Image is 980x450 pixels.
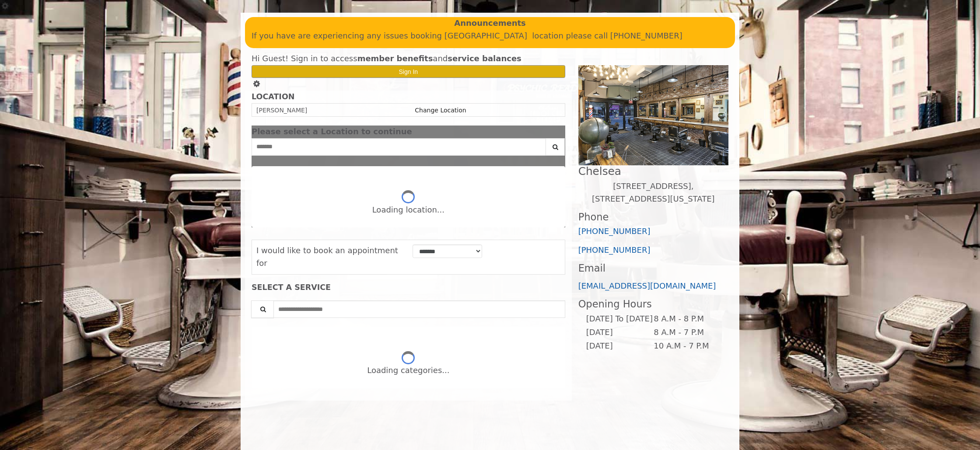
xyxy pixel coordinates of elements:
[578,165,728,177] h2: Chelsea
[454,17,526,30] b: Announcements
[448,54,521,63] b: service balances
[578,180,728,206] p: [STREET_ADDRESS],[STREET_ADDRESS][US_STATE]
[578,281,716,290] a: [EMAIL_ADDRESS][DOMAIN_NAME]
[252,283,565,292] div: SELECT A SERVICE
[252,127,412,136] span: Please select a Location to continue
[586,326,653,339] td: [DATE]
[252,138,565,160] div: Center Select
[252,65,565,78] button: Sign In
[357,54,433,63] b: member benefits
[653,312,721,326] td: 8 A.M - 8 P.M
[578,212,728,223] h3: Phone
[252,138,546,156] input: Search Center
[578,299,728,310] h3: Opening Hours
[256,246,398,268] span: I would like to book an appointment for
[653,326,721,339] td: 8 A.M - 7 P.M
[586,339,653,353] td: [DATE]
[550,144,560,150] i: Search button
[653,339,721,353] td: 10 A.M - 7 P.M
[252,92,294,101] b: LOCATION
[578,263,728,274] h3: Email
[252,30,728,42] p: If you have are experiencing any issues booking [GEOGRAPHIC_DATA] location please call [PHONE_NUM...
[372,204,444,216] div: Loading location...
[252,52,565,65] div: Hi Guest! Sign in to access and
[367,364,449,377] div: Loading categories...
[586,312,653,326] td: [DATE] To [DATE]
[256,107,307,114] span: [PERSON_NAME]
[251,300,274,318] button: Service Search
[552,129,565,135] button: close dialog
[415,107,466,114] a: Change Location
[578,245,651,255] a: [PHONE_NUMBER]
[578,227,651,236] a: [PHONE_NUMBER]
